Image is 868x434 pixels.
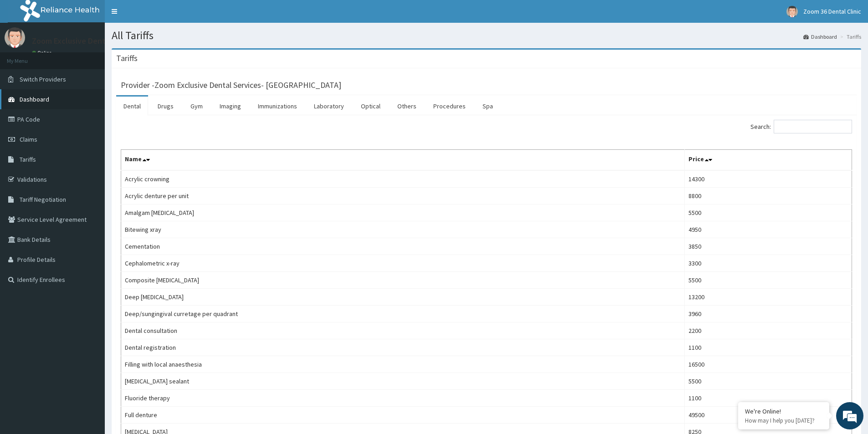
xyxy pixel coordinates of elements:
div: We're Online! [745,407,822,415]
img: User Image [786,6,798,17]
a: Drugs [150,97,181,116]
h1: All Tariffs [112,30,861,41]
td: Deep [MEDICAL_DATA] [121,289,685,306]
span: Dashboard [20,95,49,103]
td: 2200 [684,322,852,339]
th: Name [121,150,685,171]
span: Tariffs [20,155,36,163]
label: Search: [750,120,852,133]
a: Procedures [426,97,473,116]
p: How may I help you today? [745,417,822,424]
td: [MEDICAL_DATA] sealant [121,373,685,390]
h3: Provider - Zoom Exclusive Dental Services- [GEOGRAPHIC_DATA] [121,81,341,89]
td: Acrylic denture per unit [121,188,685,204]
span: Claims [20,135,37,143]
td: 4950 [684,221,852,238]
td: 49500 [684,407,852,424]
td: Filling with local anaesthesia [121,356,685,373]
td: Deep/sungingival curretage per quadrant [121,306,685,322]
td: Dental registration [121,339,685,356]
textarea: Type your message and hit 'Enter' [5,249,174,281]
img: d_794563401_company_1708531726252_794563401 [17,46,37,68]
td: 14300 [684,170,852,188]
span: We're online! [53,115,126,207]
div: Minimize live chat window [149,5,171,26]
td: Full denture [121,407,685,424]
td: Amalgam [MEDICAL_DATA] [121,204,685,221]
th: Price [684,150,852,171]
td: Dental consultation [121,322,685,339]
span: Switch Providers [20,75,66,83]
td: 1100 [684,390,852,407]
td: Cementation [121,238,685,255]
td: Bitewing xray [121,221,685,238]
td: Cephalometric x-ray [121,255,685,272]
td: Acrylic crowning [121,170,685,188]
h3: Tariffs [116,54,138,62]
a: Others [390,97,424,116]
a: Dental [116,97,148,116]
a: Laboratory [307,97,351,116]
td: 5500 [684,204,852,221]
td: 8800 [684,188,852,204]
td: 5500 [684,272,852,289]
img: User Image [5,27,25,48]
td: 5500 [684,373,852,390]
td: 1100 [684,339,852,356]
div: Chat with us now [47,51,153,63]
a: Imaging [212,97,248,116]
a: Optical [354,97,388,116]
td: Composite [MEDICAL_DATA] [121,272,685,289]
td: 3960 [684,306,852,322]
td: 3300 [684,255,852,272]
span: Zoom 36 Dental Clinic [803,7,861,15]
a: Gym [183,97,210,116]
a: Immunizations [251,97,304,116]
a: Dashboard [803,33,837,41]
input: Search: [774,120,852,133]
a: Online [32,50,54,56]
a: Spa [475,97,500,116]
p: Zoom Exclusive Dental Services Limited [32,37,173,45]
td: Fluoride therapy [121,390,685,407]
td: 13200 [684,289,852,306]
span: Tariff Negotiation [20,195,66,204]
td: 3850 [684,238,852,255]
td: 16500 [684,356,852,373]
li: Tariffs [838,33,861,41]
